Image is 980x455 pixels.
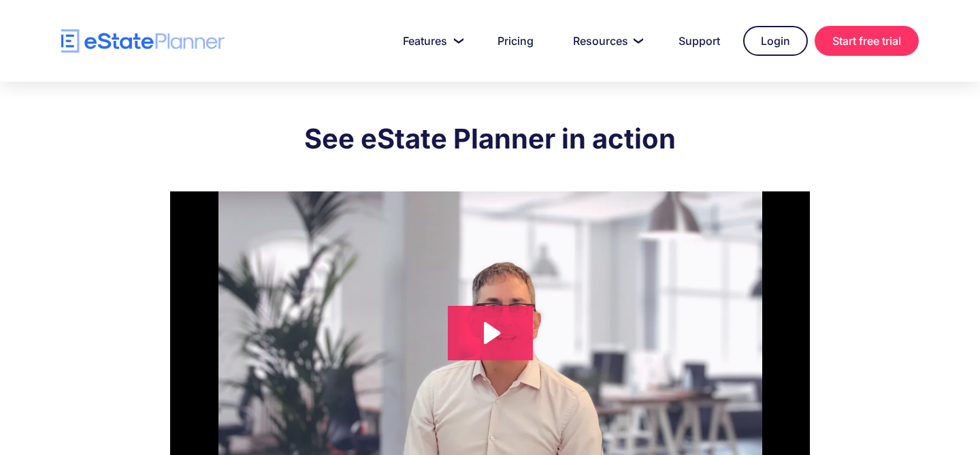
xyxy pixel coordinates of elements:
a: home [61,29,225,53]
a: Support [662,27,736,54]
a: Pricing [481,27,550,54]
a: Features [387,27,474,54]
h2: See eState Planner in action [170,122,810,156]
a: Login [743,26,808,56]
a: Start free trial [815,26,919,56]
button: Play Video: eState Product Demo Video [448,306,533,360]
a: Resources [557,27,655,54]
